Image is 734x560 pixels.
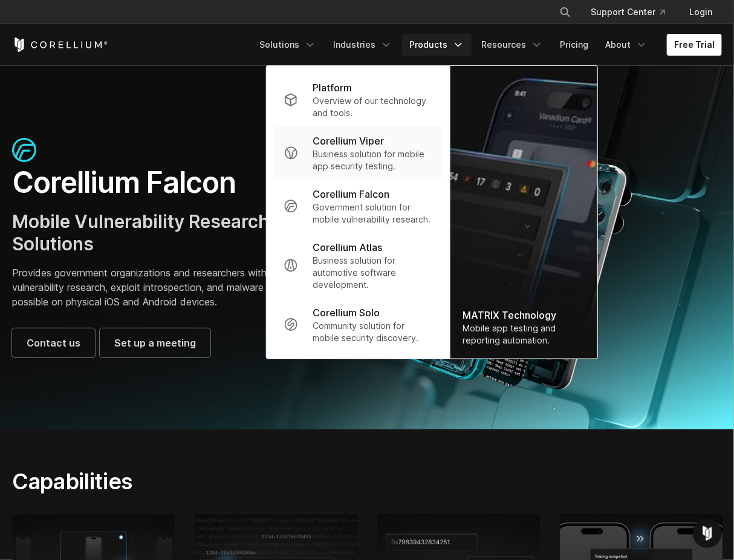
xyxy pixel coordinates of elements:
span: Contact us [27,336,80,350]
a: Free Trial [667,34,722,56]
a: Industries [326,34,400,56]
div: Navigation Menu [252,34,722,56]
a: Resources [474,34,550,56]
p: Overview of our technology and tools. [313,95,433,119]
a: Corellium Viper Business solution for mobile app security testing. [274,126,443,180]
p: Community solution for mobile security discovery. [313,320,433,344]
a: About [598,34,655,56]
a: Pricing [553,34,596,56]
a: Corellium Home [12,37,108,52]
div: MATRIX Technology [463,308,585,322]
a: Corellium Atlas Business solution for automotive software development. [274,233,443,298]
a: Login [680,1,722,23]
div: Mobile app testing and reporting automation. [463,322,585,347]
img: falcon-icon [12,138,36,162]
a: Corellium Solo Community solution for mobile security discovery. [274,298,443,351]
p: Business solution for automotive software development. [313,255,433,291]
p: Corellium Solo [313,305,380,320]
span: Mobile Vulnerability Research Solutions [12,210,270,255]
button: Search [554,1,576,23]
p: Business solution for mobile app security testing. [313,148,433,172]
a: Support Center [581,1,675,23]
p: Corellium Atlas [313,240,382,255]
h2: Capabilities [12,468,477,495]
p: Provides government organizations and researchers with the mobile vulnerability research, exploit... [12,265,355,309]
a: MATRIX Technology Mobile app testing and reporting automation. [450,66,597,359]
img: Matrix_WebNav_1x [450,66,597,359]
div: Open Intercom Messenger [693,519,722,548]
p: Platform [313,80,352,95]
h1: Corellium Falcon [12,164,355,201]
a: Solutions [252,34,323,56]
p: Corellium Viper [313,134,384,148]
a: Contact us [12,328,95,357]
a: Corellium Falcon Government solution for mobile vulnerability research. [274,180,443,233]
div: Navigation Menu [545,1,722,23]
p: Corellium Falcon [313,187,389,201]
p: Government solution for mobile vulnerability research. [313,201,433,226]
a: Set up a meeting [100,328,210,357]
span: Set up a meeting [114,336,196,350]
a: Products [402,34,472,56]
a: Platform Overview of our technology and tools. [274,73,443,126]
